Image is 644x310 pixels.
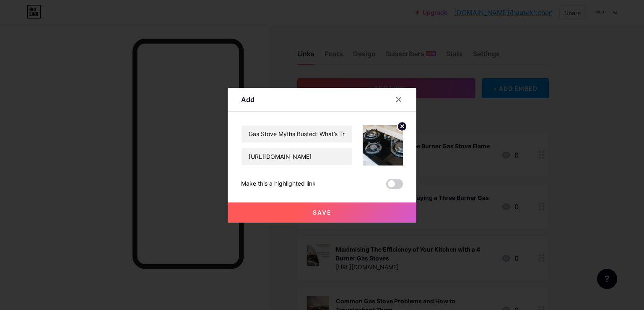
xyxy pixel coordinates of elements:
[241,148,352,165] input: URL
[241,95,254,105] div: Add
[363,125,403,166] img: link_thumbnail
[241,126,352,142] input: Title
[241,179,316,189] div: Make this a highlighted link
[228,202,416,223] button: Save
[313,209,332,216] span: Save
